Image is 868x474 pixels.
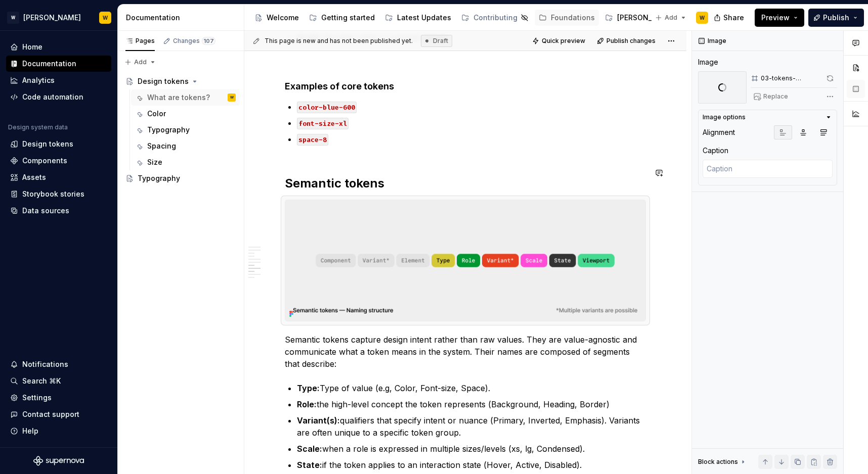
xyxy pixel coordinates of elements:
button: Add [652,11,690,25]
div: Analytics [22,75,55,85]
button: Share [709,9,751,27]
div: Image options [703,113,746,121]
a: Welcome [250,10,303,26]
strong: Scale: [297,444,322,454]
strong: State: [297,460,322,470]
span: 107 [202,37,215,45]
div: Alignment [703,127,735,137]
a: Latest Updates [381,10,455,26]
h4: Examples of core tokens [285,80,646,92]
div: W [103,14,108,22]
a: Design tokens [121,73,240,89]
button: Notifications [6,356,111,372]
code: font-size-xl [297,118,349,129]
div: W [7,12,19,24]
p: if the token applies to an interaction state (Hover, Active, Disabled). [297,459,646,471]
div: Typography [147,125,190,135]
div: Changes [173,37,215,45]
a: Foundations [535,10,599,26]
a: Components [6,153,111,169]
a: Data sources [6,203,111,219]
div: W [230,92,234,103]
div: Block actions [698,458,738,466]
a: Code automation [6,89,111,105]
div: Contact support [22,409,79,419]
a: [PERSON_NAME] Web [601,10,697,26]
div: Size [147,157,162,167]
span: Share [723,13,744,23]
div: Design tokens [22,139,73,149]
span: Quick preview [542,37,585,45]
button: Help [6,423,111,439]
div: Caption [703,146,728,156]
a: Contributing [457,10,533,26]
div: Typography [138,173,180,183]
a: Settings [6,390,111,406]
code: space-8 [297,134,328,146]
div: Storybook stories [22,189,84,199]
img: 33e95470-3aa5-44fe-9cff-d7edb2e0d0fd.png [285,200,645,321]
button: Image options [703,113,833,121]
div: Notifications [22,359,68,369]
svg: Supernova Logo [33,456,84,466]
button: Contact support [6,406,111,422]
span: Publish changes [606,37,656,45]
a: Typography [131,122,240,138]
a: Typography [121,170,240,186]
span: Draft [433,37,448,45]
div: Block actions [698,455,747,469]
div: [PERSON_NAME] [23,13,81,23]
div: Getting started [321,13,375,23]
div: Color [147,109,166,119]
p: qualifiers that specify intent or nuance (Primary, Inverted, Emphasis). Variants are often unique... [297,414,646,439]
div: 03-tokens-semantic [761,74,821,82]
span: Add [134,58,147,66]
a: What are tokens?W [131,89,240,106]
div: Contributing [473,13,517,23]
span: Preview [761,13,790,23]
div: What are tokens? [147,92,210,103]
a: Documentation [6,56,111,72]
strong: Type: [297,383,320,393]
a: Storybook stories [6,186,111,202]
button: Preview [755,9,804,27]
strong: Role: [297,399,317,409]
button: Add [121,55,159,69]
div: Help [22,426,38,436]
div: Home [22,42,42,52]
a: Analytics [6,72,111,88]
div: Design tokens [138,76,189,86]
button: Quick preview [529,34,590,48]
div: Latest Updates [397,13,451,23]
a: Design tokens [6,136,111,152]
div: Design system data [8,123,68,131]
div: Settings [22,393,52,403]
div: Welcome [267,13,299,23]
p: when a role is expressed in multiple sizes/levels (xs, lg, Condensed). [297,443,646,455]
div: Code automation [22,92,83,102]
div: Image [698,57,718,67]
div: [PERSON_NAME] Web [617,13,692,23]
a: Getting started [305,10,379,26]
p: Semantic tokens capture design intent rather than raw values. They are value-agnostic and communi... [285,334,646,370]
div: W [700,14,705,22]
div: Page tree [121,73,240,186]
code: color-blue-600 [297,102,357,113]
a: Spacing [131,138,240,154]
p: the high-level concept the token represents (Background, Heading, Border) [297,398,646,410]
div: Documentation [126,13,240,23]
strong: Variant(s): [297,415,340,425]
a: Assets [6,169,111,185]
button: Publish changes [594,34,660,48]
div: Components [22,156,67,166]
a: Home [6,39,111,55]
div: Page tree [250,8,650,28]
span: This page is new and has not been published yet. [265,37,413,45]
p: Type of value (e.g, Color, Font-size, Space). [297,382,646,394]
span: Add [665,14,677,22]
div: Data sources [22,206,69,216]
div: Foundations [551,13,595,23]
h2: Semantic tokens [285,175,646,192]
button: Publish [808,9,864,27]
a: Size [131,154,240,170]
